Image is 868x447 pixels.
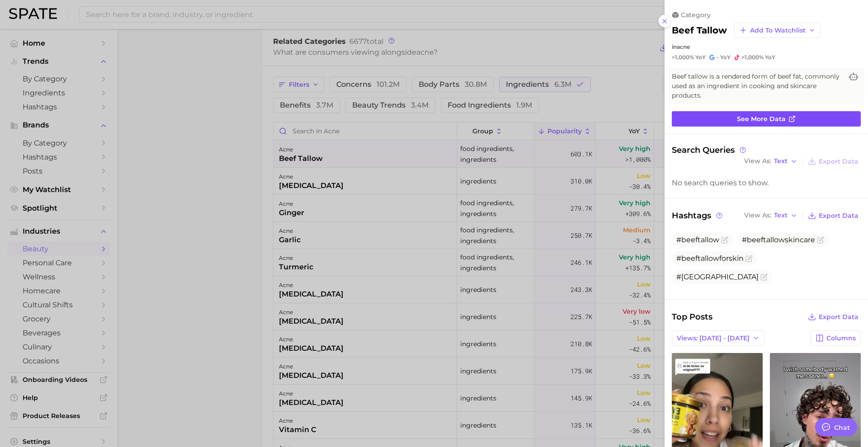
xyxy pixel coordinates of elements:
span: #[GEOGRAPHIC_DATA] [676,273,759,281]
span: Text [774,213,788,218]
button: Export Data [806,311,861,323]
button: Flag as miscategorized or irrelevant [745,255,753,262]
button: Flag as miscategorized or irrelevant [760,273,768,281]
span: Columns [826,334,856,342]
span: YoY [695,54,706,61]
span: Hashtags [672,209,724,222]
span: acne [677,43,690,50]
span: #beeftallowforskin [676,254,744,263]
span: YoY [765,54,775,61]
span: Export Data [819,212,859,220]
div: No search queries to show. [672,179,861,187]
span: Views: [DATE] - [DATE] [677,334,750,342]
span: View As [744,213,771,218]
button: Export Data [806,155,861,168]
button: Flag as miscategorized or irrelevant [817,236,824,244]
a: See more data [672,111,861,127]
button: View AsText [742,155,800,167]
span: Search Queries [672,145,747,155]
span: #beeftallowskincare [742,235,815,244]
span: View As [744,159,771,164]
span: Beef tallow is a rendered form of beef fat, commonly used as an ingredient in cooking and skincar... [672,72,843,100]
span: >1,000% [741,54,764,61]
span: Text [774,159,788,164]
span: YoY [720,54,731,61]
span: Export Data [819,158,859,165]
button: Add to Watchlist [734,23,821,38]
span: Top Posts [672,311,712,323]
span: #beeftallow [676,235,719,244]
button: View AsText [742,210,800,221]
button: Views: [DATE] - [DATE] [672,330,764,346]
h2: beef tallow [672,25,727,36]
button: Flag as miscategorized or irrelevant [721,236,728,244]
span: See more data [737,115,786,123]
span: >1,000% [672,54,694,61]
span: Add to Watchlist [750,27,806,34]
span: category [681,11,711,19]
button: Columns [811,330,861,346]
button: Export Data [806,209,861,222]
span: - [717,54,719,61]
span: Export Data [819,313,859,321]
div: in [672,43,861,50]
